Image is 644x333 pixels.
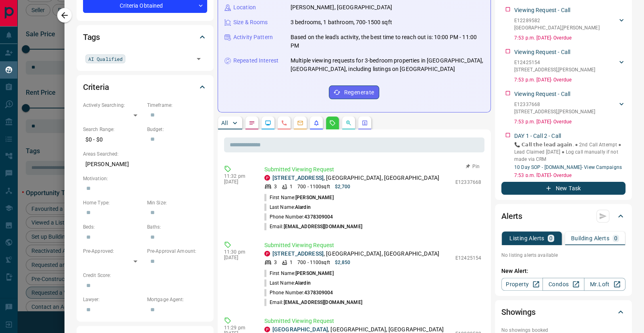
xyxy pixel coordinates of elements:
button: Regenerate [329,85,379,99]
p: 11:30 pm [224,249,252,255]
p: Pre-Approval Amount: [147,248,207,255]
p: Submitted Viewing Request [264,317,481,325]
div: Alerts [501,206,625,226]
div: Tags [83,27,207,47]
a: Property [501,278,543,291]
p: Phone Number: [264,289,333,296]
p: Viewing Request - Call [514,48,570,56]
svg: Calls [281,120,287,126]
svg: Requests [329,120,336,126]
p: 3 [274,259,277,266]
p: Repeated Interest [233,56,278,65]
p: 7:53 p.m. [DATE] - Overdue [514,172,625,179]
span: [EMAIL_ADDRESS][DOMAIN_NAME] [284,224,362,229]
p: $0 - $0 [83,133,143,146]
p: Search Range: [83,126,143,133]
span: Alardin [295,204,311,210]
button: New Task [501,182,625,195]
h2: Showings [501,306,536,318]
div: E12425154[STREET_ADDRESS],[PERSON_NAME] [514,57,625,75]
a: Condos [542,278,584,291]
p: [STREET_ADDRESS] , [PERSON_NAME] [514,66,595,73]
div: property.ca [264,327,270,332]
svg: Emails [297,120,303,126]
p: 700 - 1100 sqft [297,183,330,190]
p: Viewing Request - Call [514,6,570,15]
p: 0 [549,235,553,241]
p: , [GEOGRAPHIC_DATA], [GEOGRAPHIC_DATA] [272,250,439,258]
p: [DATE] [224,255,252,260]
p: Baths: [147,223,207,231]
p: 3 [274,183,277,190]
h2: Alerts [501,210,522,223]
p: Listing Alerts [509,235,544,241]
p: 📞 𝗖𝗮𝗹𝗹 𝘁𝗵𝗲 𝗹𝗲𝗮𝗱 𝗮𝗴𝗮𝗶𝗻. ● 2nd Call Attempt ● Lead Claimed [DATE] ● Log call manually if not made v... [514,141,625,163]
p: E12425154 [455,254,481,262]
p: Building Alerts [571,235,609,241]
p: 7:53 p.m. [DATE] - Overdue [514,76,625,83]
button: Pin [461,163,484,170]
p: 700 - 1100 sqft [297,259,330,266]
p: Timeframe: [147,102,207,109]
svg: Notes [249,120,255,126]
p: 11:29 pm [224,325,252,331]
p: Size & Rooms [233,18,268,27]
p: Viewing Request - Call [514,90,570,98]
p: [DATE] [224,179,252,185]
p: First Name: [264,194,334,201]
p: Last Name: [264,204,311,211]
p: 3 bedrooms, 1 bathroom, 700-1500 sqft [291,18,392,27]
p: $2,700 [335,183,351,190]
p: E12425154 [514,59,595,66]
a: [STREET_ADDRESS] [272,175,324,181]
div: property.ca [264,175,270,181]
p: Based on the lead's activity, the best time to reach out is: 10:00 PM - 11:00 PM [291,33,484,50]
p: Email: [264,299,362,306]
svg: Agent Actions [361,120,368,126]
svg: Opportunities [345,120,352,126]
span: [PERSON_NAME] [295,195,333,200]
p: Phone Number: [264,213,333,221]
span: AI Qualified [88,55,123,63]
a: [GEOGRAPHIC_DATA] [272,326,328,333]
p: Submitted Viewing Request [264,165,481,174]
span: 4378309004 [304,214,333,220]
p: [GEOGRAPHIC_DATA] , [PERSON_NAME] [514,24,600,31]
svg: Lead Browsing Activity [265,120,271,126]
h2: Criteria [83,81,109,94]
p: Beds: [83,223,143,231]
p: $2,850 [335,259,351,266]
p: 11:32 pm [224,173,252,179]
span: [PERSON_NAME] [295,271,333,276]
p: All [221,120,228,126]
p: Home Type: [83,199,143,206]
p: Areas Searched: [83,150,207,158]
p: [PERSON_NAME] [83,158,207,171]
p: Multiple viewing requests for 3-bedroom properties in [GEOGRAPHIC_DATA], [GEOGRAPHIC_DATA], inclu... [291,56,484,73]
p: Min Size: [147,199,207,206]
p: Email: [264,223,362,230]
span: 4378309004 [304,290,333,296]
p: 1 [290,259,293,266]
p: , [GEOGRAPHIC_DATA], [GEOGRAPHIC_DATA] [272,174,439,182]
p: Lawyer: [83,296,143,303]
p: Pre-Approved: [83,248,143,255]
p: E12337668 [455,179,481,186]
p: Budget: [147,126,207,133]
a: Mr.Loft [584,278,625,291]
div: E12289582[GEOGRAPHIC_DATA],[PERSON_NAME] [514,15,625,33]
p: Credit Score: [83,272,207,279]
a: [STREET_ADDRESS] [272,250,324,257]
div: property.ca [264,251,270,256]
p: [PERSON_NAME], [GEOGRAPHIC_DATA] [291,3,392,12]
p: First Name: [264,270,334,277]
p: 7:53 p.m. [DATE] - Overdue [514,118,625,125]
p: Last Name: [264,279,311,287]
svg: Listing Alerts [313,120,320,126]
p: 1 [290,183,293,190]
p: Location [233,3,256,12]
span: Alardin [295,280,311,286]
div: E12337668[STREET_ADDRESS],[PERSON_NAME] [514,99,625,117]
h2: Tags [83,31,100,44]
p: 0 [614,235,617,241]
